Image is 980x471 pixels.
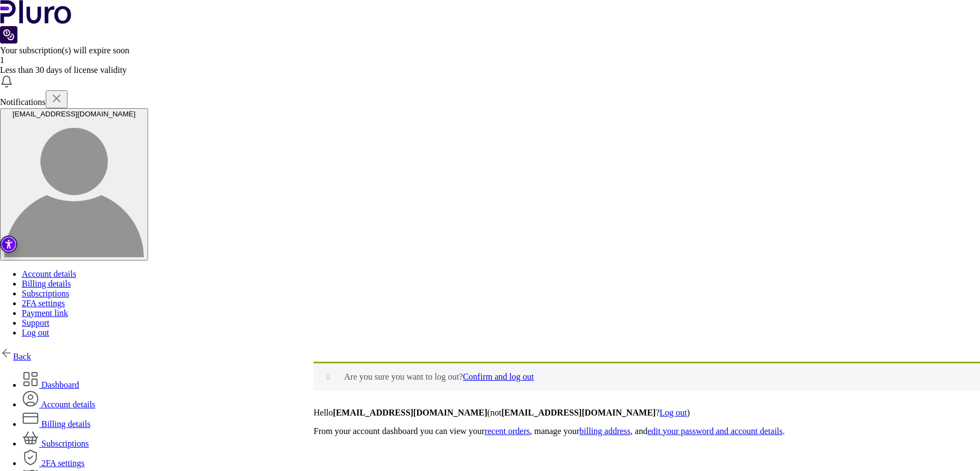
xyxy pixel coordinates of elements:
p: From your account dashboard you can view your , manage your , and . [314,426,980,436]
a: Confirm and log out [463,372,534,381]
a: 2FA settings [22,458,84,468]
img: x.svg [50,92,63,105]
a: billing address [579,426,630,436]
a: edit your password and account details [647,426,782,436]
a: Billing details [22,419,90,429]
a: Subscriptions [22,439,89,448]
a: Subscriptions [22,289,69,298]
a: 2FA settings [22,299,65,308]
a: Payment link [22,308,68,318]
a: Dashboard [22,380,79,389]
a: Support [22,318,50,327]
a: Log out [660,408,687,417]
a: Log out [22,328,49,337]
p: Hello (not ? ) [314,408,980,418]
a: Account details [22,400,95,409]
a: Billing details [22,279,71,288]
strong: [EMAIL_ADDRESS][DOMAIN_NAME] [501,408,656,417]
img: user avatar [4,118,144,257]
a: Account details [22,269,76,278]
a: recent orders [485,426,530,436]
div: Are you sure you want to log out? [314,362,980,391]
div: [EMAIL_ADDRESS][DOMAIN_NAME] [4,110,144,118]
strong: [EMAIL_ADDRESS][DOMAIN_NAME] [333,408,488,417]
